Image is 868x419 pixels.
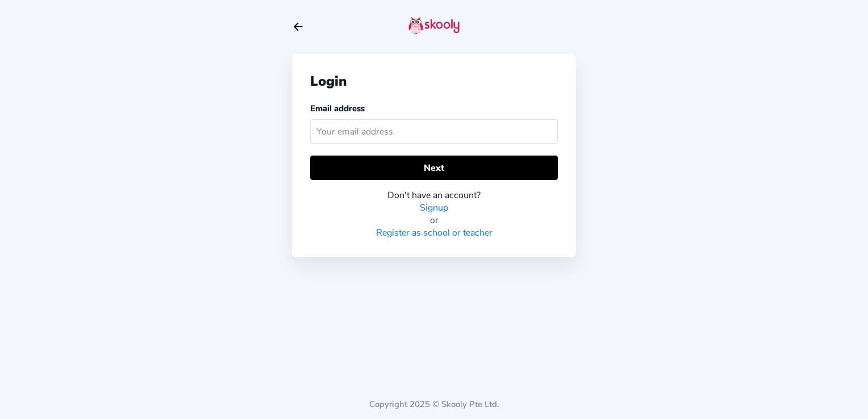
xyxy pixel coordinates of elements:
[408,16,460,35] img: skooly-logo.png
[420,202,448,214] a: Signup
[310,72,558,90] div: Login
[310,156,558,180] button: Next
[310,119,558,144] input: Your email address
[292,20,304,33] button: arrow back outline
[310,214,558,227] div: or
[310,103,365,114] label: Email address
[310,189,558,202] div: Don't have an account?
[376,227,493,239] a: Register as school or teacher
